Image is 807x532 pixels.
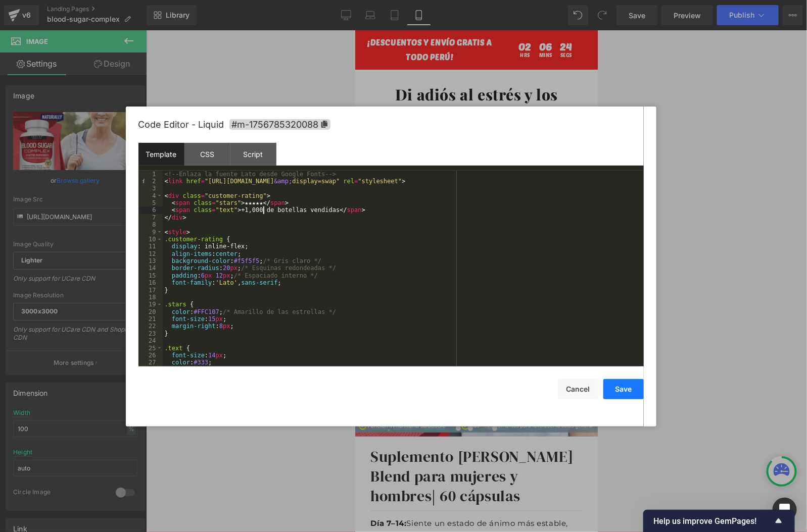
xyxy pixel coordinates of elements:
div: 11 [138,243,163,250]
span: Click to copy [229,119,330,130]
div: 3 [138,185,163,192]
div: 14 [138,264,163,272]
button: Cancel [558,379,598,399]
div: 4 [138,192,163,199]
p: Siente un estado de ánimo más estable, menos ansiedad y mayor claridad mental. [15,486,227,513]
div: 16 [138,279,163,286]
span: 60 cápsulas [84,455,165,476]
div: CSS [184,143,230,166]
div: 1 [138,171,163,178]
h1: Suplemento [PERSON_NAME] Blend para mujeres y hombres [15,416,227,475]
div: 24 [138,337,163,344]
div: 15 [138,272,163,279]
span: Help us improve GemPages! [653,516,773,526]
div: 17 [138,287,163,294]
button: Show survey - Help us improve GemPages! [653,515,785,527]
div: 9 [138,229,163,236]
strong: Día 7–14: [15,488,51,498]
div: 5 [138,199,163,206]
div: 10 [138,236,163,243]
div: 2 [138,178,163,185]
span: 24 [205,11,217,22]
div: 25 [138,345,163,352]
div: 7 [138,214,163,221]
div: Open Intercom Messenger [773,498,797,522]
div: 23 [138,330,163,337]
div: 13 [138,257,163,264]
span: Code Editor - Liquid [138,119,224,130]
button: Save [603,379,644,399]
p: ¡DESCUENTOS Y ENVíO GRATiS A TODO PERú! [8,5,141,34]
div: 20 [138,308,163,315]
div: 12 [138,250,163,257]
div: 8 [138,221,163,228]
span: 06 [184,11,197,22]
div: 19 [138,301,163,308]
span: Segs [205,22,217,27]
div: Template [138,143,184,166]
div: Script [230,143,276,166]
div: 6 [138,206,163,214]
span: 02 [163,11,176,22]
div: 22 [138,323,163,330]
h1: Di adiós al estrés y los cambios de humor en solo 14 días con apoyo natural. [15,55,227,114]
div: 21 [138,315,163,323]
div: 27 [138,359,163,366]
div: 26 [138,352,163,359]
div: 18 [138,294,163,301]
span: Mins [184,22,197,27]
span: | [76,455,81,476]
span: Hrs [163,22,176,27]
